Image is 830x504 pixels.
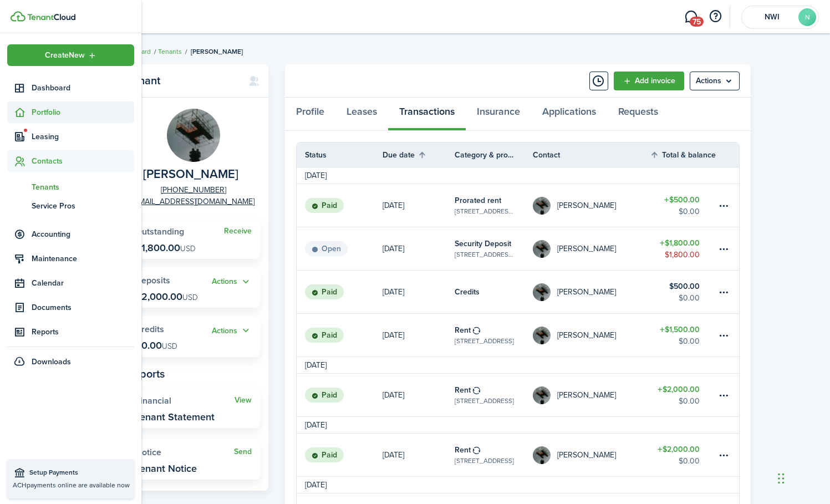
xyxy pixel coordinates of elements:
[135,274,170,287] span: Deposits
[133,196,254,207] a: [EMAIL_ADDRESS][DOMAIN_NAME]
[32,181,134,193] span: Tenants
[533,240,551,258] img: ryan higgins
[135,411,215,422] widget-stats-description: Tenant Statement
[557,451,616,460] table-profile-info-text: [PERSON_NAME]
[212,324,252,337] button: Actions
[383,184,455,227] a: [DATE]
[669,281,700,292] table-amount-title: $500.00
[455,456,514,466] table-subtitle: [STREET_ADDRESS]
[7,44,134,66] button: Open menu
[45,52,85,59] span: Create New
[7,321,134,343] a: Reports
[135,463,197,474] widget-stats-description: Tenant Notice
[135,340,177,351] p: $0.00
[533,374,650,416] a: ryan higgins[PERSON_NAME]
[533,227,650,270] a: ryan higgins[PERSON_NAME]
[455,149,533,161] th: Category & property
[650,374,716,416] a: $2,000.00$0.00
[182,292,198,303] span: USD
[383,271,455,313] a: [DATE]
[455,444,471,456] table-info-title: Rent
[533,386,551,404] img: ryan higgins
[13,480,129,490] p: ACH
[455,238,511,250] table-info-title: Security Deposit
[191,47,243,57] span: [PERSON_NAME]
[690,72,740,90] button: Open menu
[297,184,383,227] a: Paid
[383,329,404,341] p: [DATE]
[650,227,716,270] a: $1,800.00$1,800.00
[650,271,716,313] a: $500.00$0.00
[589,72,608,90] button: Timeline
[533,184,650,227] a: ryan higgins[PERSON_NAME]
[234,447,252,456] a: Send
[660,237,700,249] table-amount-title: $1,800.00
[135,396,235,406] widget-stats-title: Financial
[11,11,26,22] img: TenantCloud
[383,200,404,211] p: [DATE]
[533,271,650,313] a: ryan higgins[PERSON_NAME]
[7,196,134,215] a: Service Pros
[135,291,198,302] p: $2,000.00
[798,8,816,26] avatar-text: N
[305,388,344,403] status: Paid
[455,374,533,416] a: Rent[STREET_ADDRESS]
[305,328,344,343] status: Paid
[32,106,134,118] span: Portfolio
[455,184,533,227] a: Prorated rent[STREET_ADDRESS][PERSON_NAME]
[335,98,388,131] a: Leases
[127,365,260,382] panel-main-subtitle: Reports
[383,449,404,461] p: [DATE]
[297,374,383,416] a: Paid
[533,197,551,215] img: ryan higgins
[32,277,134,289] span: Calendar
[383,243,404,254] p: [DATE]
[690,72,740,90] menu-btn: Actions
[679,292,700,304] table-amount-description: $0.00
[650,434,716,476] a: $2,000.00$0.00
[533,446,551,464] img: ryan higgins
[297,419,335,431] td: [DATE]
[212,324,252,337] button: Open menu
[679,335,700,347] table-amount-description: $0.00
[161,184,226,196] a: [PHONE_NUMBER]
[297,359,335,371] td: [DATE]
[27,480,130,490] span: payments online are available now
[305,284,344,300] status: Paid
[614,72,684,90] a: Add invoice
[660,324,700,335] table-amount-title: $1,500.00
[706,7,725,26] button: Open resource center
[455,396,514,406] table-subtitle: [STREET_ADDRESS]
[690,17,704,27] span: 75
[32,326,134,338] span: Reports
[533,283,551,301] img: ryan higgins
[650,184,716,227] a: $500.00$0.00
[557,391,616,400] table-profile-info-text: [PERSON_NAME]
[32,131,134,142] span: Leasing
[135,323,164,335] span: Credits
[224,227,252,236] widget-stats-action: Receive
[455,195,501,206] table-info-title: Prorated rent
[383,148,455,161] th: Sort
[531,98,607,131] a: Applications
[383,389,404,401] p: [DATE]
[466,98,531,131] a: Insurance
[455,314,533,357] a: Rent[STREET_ADDRESS]
[135,447,234,457] widget-stats-title: Notice
[158,47,182,57] a: Tenants
[135,225,184,238] span: Outstanding
[455,434,533,476] a: Rent[STREET_ADDRESS]
[679,206,700,217] table-amount-description: $0.00
[383,434,455,476] a: [DATE]
[455,227,533,270] a: Security Deposit[STREET_ADDRESS][PERSON_NAME]
[455,336,514,346] table-subtitle: [STREET_ADDRESS]
[7,177,134,196] a: Tenants
[455,206,516,216] table-subtitle: [STREET_ADDRESS][PERSON_NAME]
[297,314,383,357] a: Paid
[27,14,75,21] img: TenantCloud
[297,434,383,476] a: Paid
[775,451,830,504] iframe: Chat Widget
